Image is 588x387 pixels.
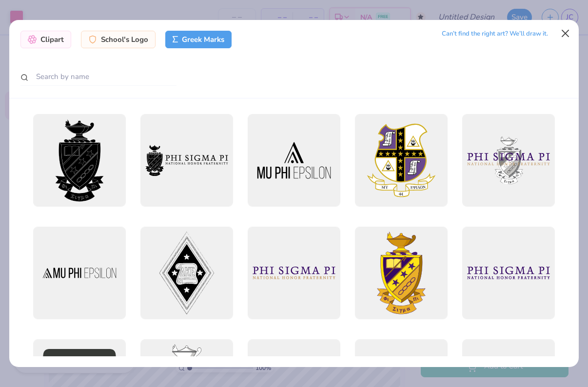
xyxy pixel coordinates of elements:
[165,31,232,48] div: Greek Marks
[81,31,156,48] div: School's Logo
[442,25,548,42] div: Can’t find the right art? We’ll draw it.
[20,31,71,48] div: Clipart
[20,68,176,86] input: Search by name
[556,24,575,42] button: Close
